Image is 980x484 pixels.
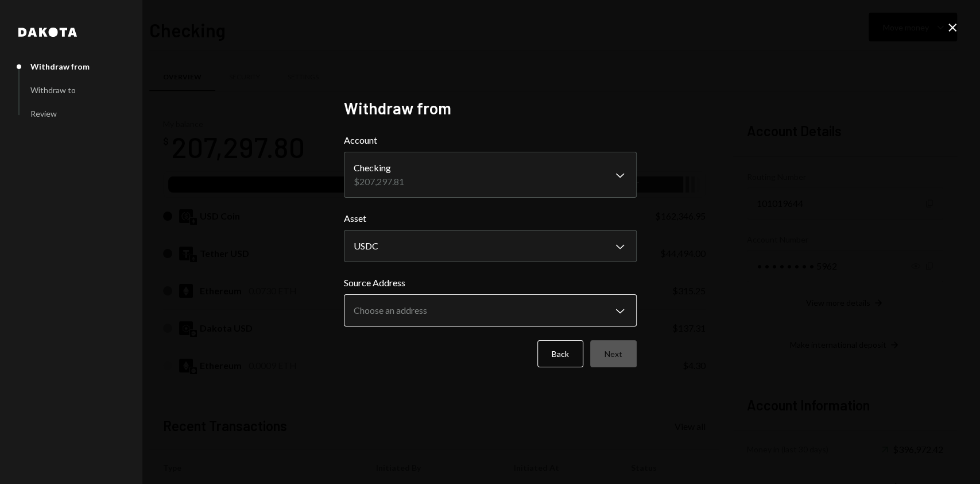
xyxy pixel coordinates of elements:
[344,276,637,290] label: Source Address
[30,85,76,95] div: Withdraw to
[344,152,637,198] button: Account
[30,62,90,71] div: Withdraw from
[344,133,637,147] label: Account
[344,97,637,120] h2: Withdraw from
[30,109,57,118] div: Review
[344,294,637,326] button: Source Address
[344,230,637,262] button: Asset
[344,212,637,225] label: Asset
[537,340,583,367] button: Back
